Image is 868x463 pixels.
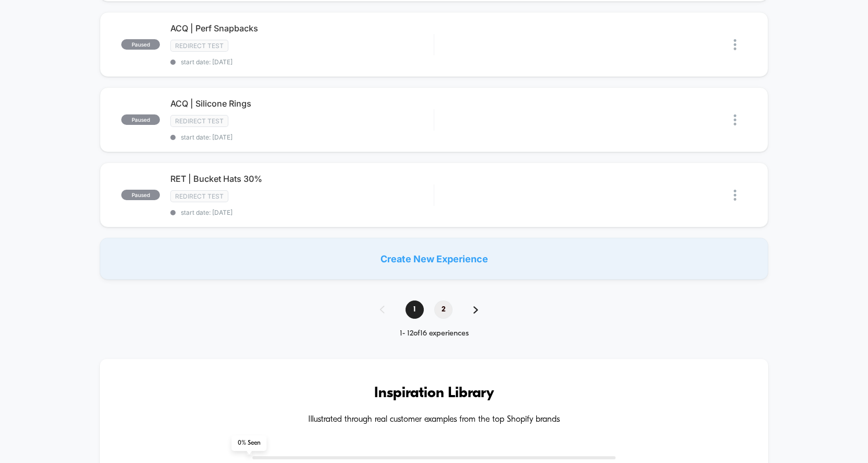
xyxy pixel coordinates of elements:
[369,329,499,338] div: 1 - 12 of 16 experiences
[100,238,768,280] div: Create New Experience
[121,190,160,200] span: paused
[170,173,434,184] span: RET | Bucket Hats 30%
[121,114,160,125] span: paused
[170,23,434,33] span: ACQ | Perf Snapbacks
[170,115,228,127] span: Redirect Test
[734,190,736,201] img: close
[434,300,453,319] span: 2
[170,190,228,202] span: Redirect Test
[170,98,434,109] span: ACQ | Silicone Rings
[121,39,160,50] span: paused
[406,300,424,319] span: 1
[734,39,736,50] img: close
[232,435,267,451] span: 0 % Seen
[170,209,434,216] span: start date: [DATE]
[170,133,434,141] span: start date: [DATE]
[131,385,737,402] h3: Inspiration Library
[473,306,478,314] img: pagination forward
[131,415,737,425] h4: Illustrated through real customer examples from the top Shopify brands
[170,40,228,52] span: Redirect Test
[734,114,736,125] img: close
[170,58,434,66] span: start date: [DATE]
